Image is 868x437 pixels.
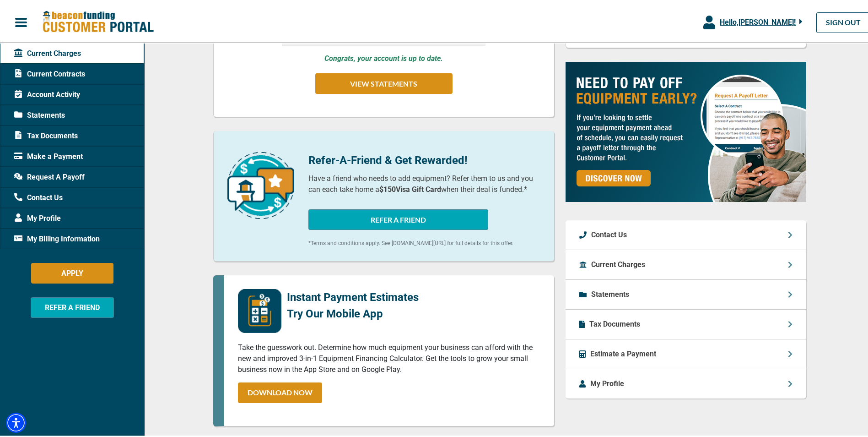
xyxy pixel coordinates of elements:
[14,87,80,98] span: Account Activity
[227,150,294,217] img: refer-a-friend-icon.png
[31,261,113,282] button: APPLY
[238,381,322,401] a: DOWNLOAD NOW
[14,211,61,222] span: My Profile
[315,71,453,92] button: VIEW STATEMENTS
[42,9,154,32] img: Beacon Funding Customer Portal Logo
[324,51,443,62] p: Congrats, your account is up to date.
[287,304,419,320] p: Try Our Mobile App
[589,317,640,328] p: Tax Documents
[31,295,114,316] button: REFER A FRIEND
[590,347,656,358] p: Estimate a Payment
[591,287,629,298] p: Statements
[238,340,540,373] p: Take the guesswork out. Determine how much equipment your business can afford with the new and im...
[308,171,540,193] p: Have a friend who needs to add equipment? Refer them to us and you can each take home a when thei...
[6,411,26,431] div: Accessibility Menu
[566,60,806,200] img: payoff-ad-px.jpg
[14,170,85,181] span: Request A Payoff
[591,257,645,268] p: Current Charges
[14,232,100,243] span: My Billing Information
[238,287,281,331] img: mobile-app-logo.png
[287,287,419,304] p: Instant Payment Estimates
[379,183,441,192] b: $150 Visa Gift Card
[308,150,540,167] p: Refer-A-Friend & Get Rewarded!
[14,108,65,119] span: Statements
[591,228,627,239] p: Contact Us
[590,377,624,388] p: My Profile
[308,237,540,246] p: *Terms and conditions apply. See [DOMAIN_NAME][URL] for full details for this offer.
[720,16,796,25] span: Hello, [PERSON_NAME] !
[14,129,78,140] span: Tax Documents
[14,67,85,78] span: Current Contracts
[14,191,63,202] span: Contact Us
[14,46,81,57] span: Current Charges
[14,149,83,160] span: Make a Payment
[308,208,488,228] button: REFER A FRIEND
